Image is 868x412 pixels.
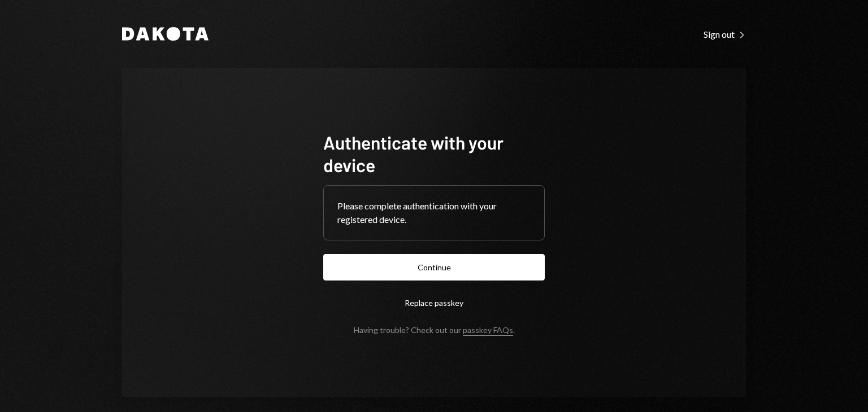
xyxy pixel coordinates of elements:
[704,28,746,40] a: Sign out
[323,131,545,176] h1: Authenticate with your device
[704,29,746,40] div: Sign out
[323,254,545,280] button: Continue
[354,325,515,335] div: Having trouble? Check out our .
[337,199,531,226] div: Please complete authentication with your registered device.
[463,325,513,336] a: passkey FAQs
[323,290,545,316] button: Replace passkey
